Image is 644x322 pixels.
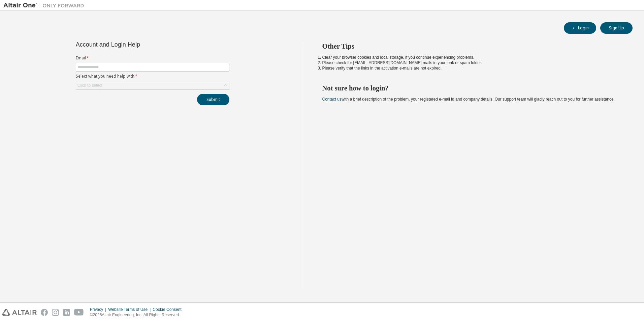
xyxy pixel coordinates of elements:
img: altair_logo.svg [2,309,37,316]
a: Contact us [322,97,342,102]
div: Cookie Consent [153,307,185,312]
div: Website Terms of Use [108,307,153,312]
li: Clear your browser cookies and local storage, if you continue experiencing problems. [322,55,621,60]
span: with a brief description of the problem, your registered e-mail id and company details. Our suppo... [322,97,615,102]
label: Email [76,55,229,61]
div: Account and Login Help [76,42,199,47]
li: Please verify that the links in the activation e-mails are not expired. [322,65,621,71]
button: Sign Up [600,22,633,34]
img: Altair One [3,2,88,9]
button: Login [564,22,596,34]
label: Select what you need help with [76,74,229,79]
img: linkedin.svg [63,309,70,316]
li: Please check for [EMAIL_ADDRESS][DOMAIN_NAME] mails in your junk or spam folder. [322,60,621,65]
div: Privacy [90,307,108,312]
button: Submit [197,94,229,105]
img: youtube.svg [74,309,84,316]
h2: Not sure how to login? [322,84,621,92]
img: facebook.svg [41,309,48,316]
img: instagram.svg [52,309,59,316]
div: Click to select [76,81,229,89]
p: © 2025 Altair Engineering, Inc. All Rights Reserved. [90,312,186,318]
div: Click to select [77,83,102,88]
h2: Other Tips [322,42,621,51]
